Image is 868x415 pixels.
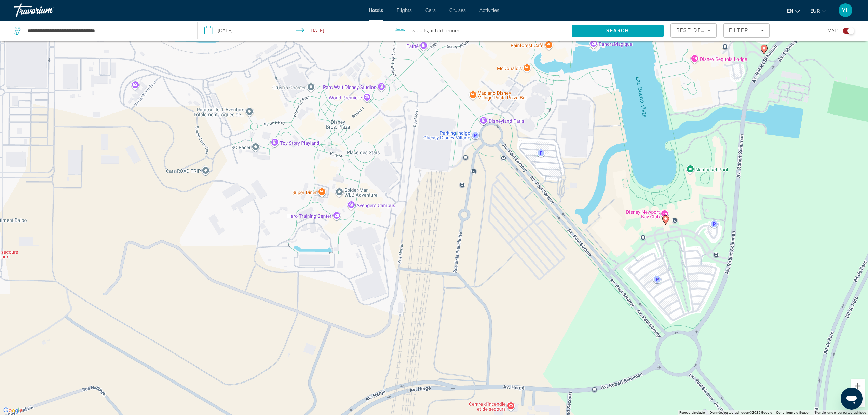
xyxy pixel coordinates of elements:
[723,23,770,38] button: Filters
[841,388,863,410] iframe: Bouton de lancement de la fenêtre de messagerie
[827,26,838,36] span: Map
[787,6,800,16] button: Change language
[397,8,412,13] a: Flights
[2,406,24,415] a: Ouvrir cette zone dans Google Maps (dans une nouvelle fenêtre)
[842,7,850,14] span: YL
[676,28,712,33] span: Best Deals
[837,3,854,17] button: User Menu
[729,28,748,33] span: Filter
[776,411,811,414] a: Conditions d'utilisation (s'ouvre dans un nouvel onglet)
[425,8,436,13] a: Cars
[443,26,459,36] span: , 1
[810,8,820,14] span: EUR
[448,28,459,34] span: Room
[27,26,187,36] input: Search hotel destination
[388,21,572,41] button: Travelers: 2 adults, 1 child
[676,26,711,35] mat-select: Sort by
[787,8,794,14] span: en
[572,25,664,37] button: Search
[369,8,383,13] a: Hotels
[2,406,24,415] img: Google
[449,8,466,13] a: Cruises
[428,26,443,36] span: , 1
[411,26,428,36] span: 2
[198,21,388,41] button: Select check in and out date
[432,28,443,34] span: Child
[414,28,428,34] span: Adults
[606,28,629,34] span: Search
[851,379,865,393] button: Zoom avant
[838,28,854,34] button: Toggle map
[710,411,772,414] span: Données cartographiques ©2025 Google
[14,1,82,19] a: Travorium
[815,411,866,414] a: Signaler une erreur cartographique
[810,6,826,16] button: Change currency
[679,410,706,415] button: Raccourcis clavier
[479,8,499,13] a: Activities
